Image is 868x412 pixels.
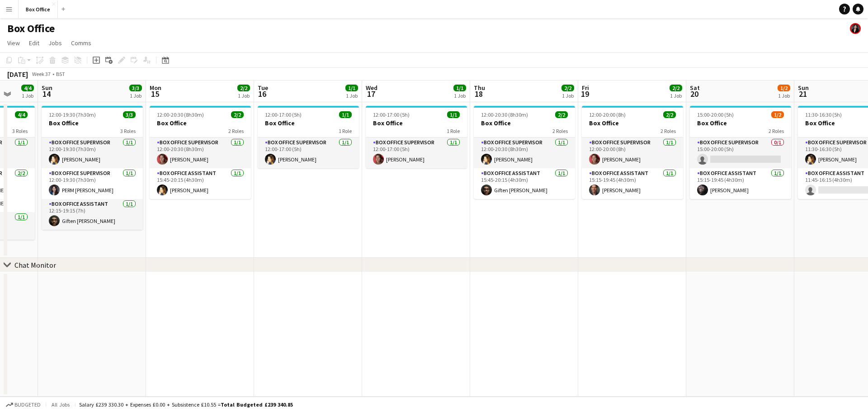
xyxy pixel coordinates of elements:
span: Week 37 [30,71,52,77]
a: Comms [67,37,95,49]
div: Chat Monitor [14,260,56,270]
a: Jobs [45,37,66,49]
app-user-avatar: Lexi Clare [850,23,861,34]
button: Box Office [19,0,58,18]
div: BST [56,71,65,77]
span: Budgeted [14,402,41,408]
div: [DATE] [7,70,28,79]
span: Comms [71,39,91,47]
button: Budgeted [5,400,42,410]
span: Jobs [48,39,62,47]
span: View [7,39,20,47]
span: Edit [29,39,39,47]
span: Total Budgeted £239 340.85 [221,401,293,408]
a: Edit [25,37,43,49]
div: Salary £239 330.30 + Expenses £0.00 + Subsistence £10.55 = [79,401,293,408]
a: View [4,37,24,49]
h1: Box Office [7,22,55,35]
span: All jobs [50,401,71,408]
